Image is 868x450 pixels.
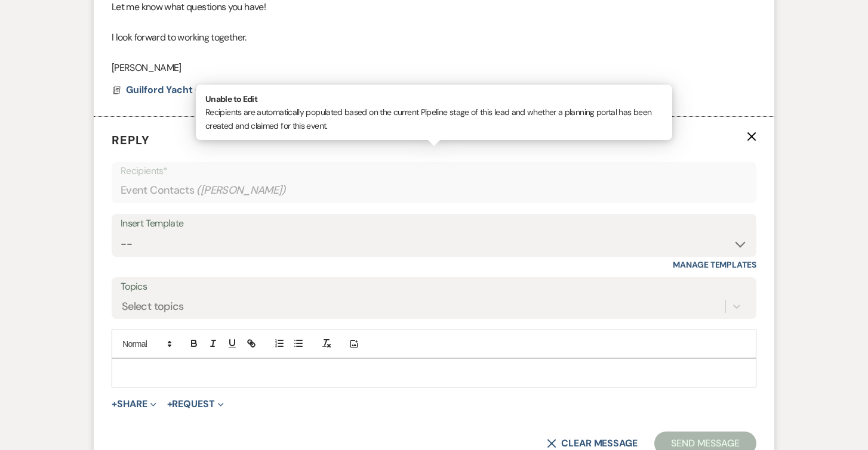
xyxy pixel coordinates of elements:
[112,132,150,148] span: Reply
[126,83,265,97] button: Guilford Yacht Club Contract
[167,399,173,409] span: +
[126,83,262,96] span: Guilford Yacht Club Contract
[205,92,663,132] p: Recipients are automatically populated based on the current Pipeline stage of this lead and wheth...
[205,94,257,104] strong: Unable to Edit
[121,163,747,179] p: Recipients*
[112,399,156,409] button: Share
[673,259,756,270] a: Manage Templates
[167,399,224,409] button: Request
[112,60,756,76] p: [PERSON_NAME]
[121,179,747,202] div: Event Contacts
[547,439,638,448] button: Clear message
[112,30,756,45] p: I look forward to working together.
[121,215,747,232] div: Insert Template
[196,182,286,198] span: ( [PERSON_NAME] )
[121,278,747,296] label: Topics
[112,399,117,409] span: +
[122,299,184,315] div: Select topics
